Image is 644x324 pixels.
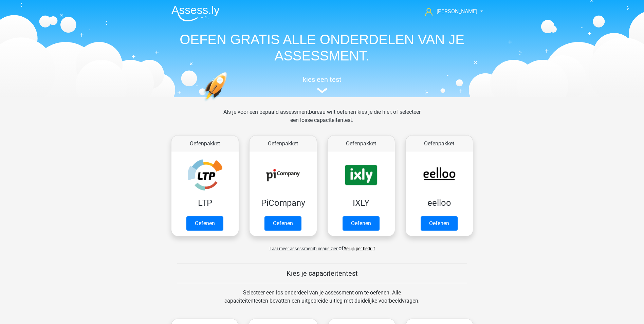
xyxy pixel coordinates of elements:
[177,269,467,277] h5: Kies je capaciteitentest
[166,75,478,93] a: kies een test
[171,5,220,21] img: Assessly
[264,216,301,231] a: Oefenen
[317,88,327,93] img: assessment
[343,216,380,231] a: Oefenen
[218,289,426,313] div: Selecteer een los onderdeel van je assessment om te oefenen. Alle capaciteitentesten bevatten een...
[422,7,478,16] a: [PERSON_NAME]
[166,239,478,253] div: of
[166,75,478,84] h5: kies een test
[203,72,253,133] img: oefenen
[218,108,426,132] div: Als je voor een bepaald assessmentbureau wilt oefenen kies je die hier, of selecteer een losse ca...
[437,8,477,15] span: [PERSON_NAME]
[421,216,458,231] a: Oefenen
[166,31,478,64] h1: OEFEN GRATIS ALLE ONDERDELEN VAN JE ASSESSMENT.
[270,246,338,251] span: Laat meer assessmentbureaus zien
[186,216,223,231] a: Oefenen
[344,246,375,251] a: Bekijk per bedrijf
